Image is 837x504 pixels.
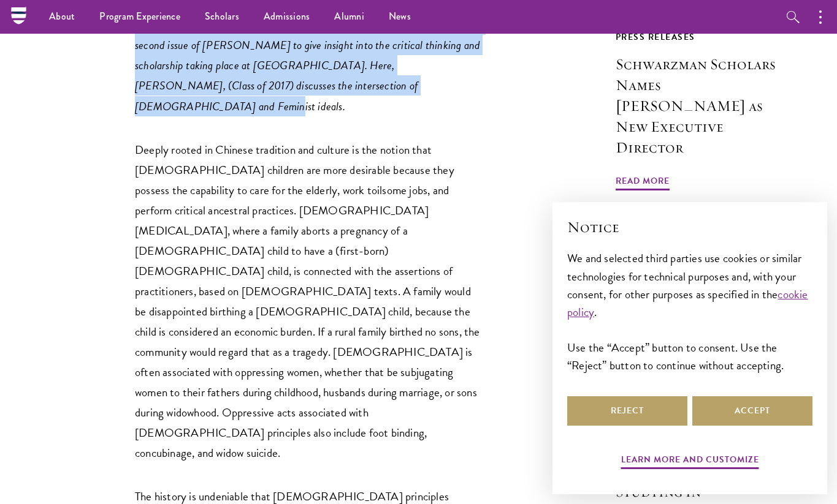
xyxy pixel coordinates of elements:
[616,29,776,192] a: Press Releases Schwarzman Scholars Names [PERSON_NAME] as New Executive Director Read More
[616,29,776,45] div: Press Releases
[616,54,776,158] h3: Schwarzman Scholars Names [PERSON_NAME] as New Executive Director
[621,452,759,471] button: Learn more and customize
[567,249,812,374] div: We and selected third parties use cookies or similar technologies for technical purposes and, wit...
[567,396,687,426] button: Reject
[616,173,670,192] span: Read More
[567,285,808,321] a: cookie policy
[692,396,812,426] button: Accept
[135,140,484,464] p: Deeply rooted in Chinese tradition and culture is the notion that [DEMOGRAPHIC_DATA] children are...
[567,217,812,238] h2: Notice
